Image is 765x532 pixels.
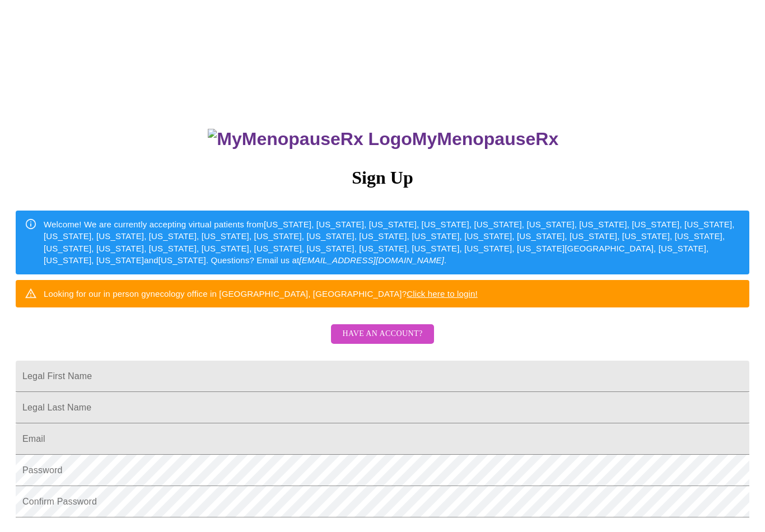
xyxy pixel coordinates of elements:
[44,283,478,304] div: Looking for our in person gynecology office in [GEOGRAPHIC_DATA], [GEOGRAPHIC_DATA]?
[299,255,444,265] em: [EMAIL_ADDRESS][DOMAIN_NAME]
[407,289,478,298] a: Click here to login!
[44,214,740,271] div: Welcome! We are currently accepting virtual patients from [US_STATE], [US_STATE], [US_STATE], [US...
[208,129,412,150] img: MyMenopauseRx Logo
[16,167,749,188] h3: Sign Up
[328,337,436,346] a: Have an account?
[331,324,433,344] button: Have an account?
[17,129,750,150] h3: MyMenopauseRx
[342,327,422,341] span: Have an account?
